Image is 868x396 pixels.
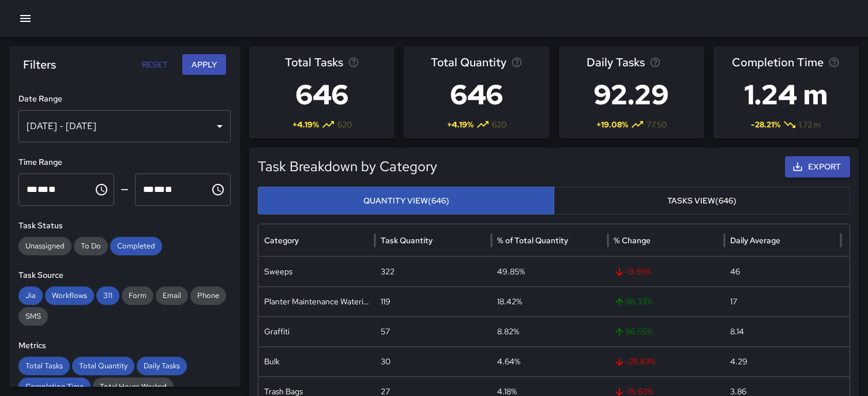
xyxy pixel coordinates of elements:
div: SMS [18,307,48,326]
h6: Task Status [18,220,231,232]
span: Minutes [154,185,165,194]
div: Planter Maintenance Watering [258,286,375,316]
span: To Do [74,240,108,252]
span: Total Quantity [72,360,134,372]
h3: 646 [285,71,359,118]
div: Graffiti [258,316,375,346]
span: 98.33 % [614,287,719,316]
div: Completed [110,237,162,255]
span: Jia [18,290,43,301]
div: Unassigned [18,237,72,255]
div: 18.42% [491,286,608,316]
div: 311 [96,286,119,305]
button: Export [785,156,850,178]
div: 4.29 [724,346,841,376]
span: Total Tasks [285,53,343,71]
div: Daily Average [730,235,780,246]
div: Email [156,286,188,305]
h3: 646 [431,71,523,118]
div: Category [264,235,299,246]
div: Total Hours Worked [93,378,174,396]
div: Form [122,286,153,305]
span: -9.55 % [614,257,719,286]
div: 46 [724,257,841,286]
span: 77.50 [647,119,667,130]
svg: Total task quantity in the selected period, compared to the previous period. [511,56,523,68]
div: Sweeps [258,257,375,286]
svg: Average number of tasks per day in the selected period, compared to the previous period. [649,56,661,68]
span: Hours [27,185,37,194]
div: 322 [375,257,491,286]
span: Workflows [45,290,94,301]
span: Total Tasks [18,360,70,372]
span: Completed [110,240,162,252]
h3: 92.29 [587,71,676,118]
span: Total Quantity [431,53,506,71]
button: Tasks View(646) [554,187,850,215]
div: 30 [375,346,491,376]
span: Total Hours Worked [93,381,174,393]
svg: Total number of tasks in the selected period, compared to the previous period. [348,56,359,68]
div: Jia [18,286,43,305]
span: -26.83 % [614,347,719,376]
span: 311 [96,290,119,301]
h6: Filters [23,55,56,74]
div: 17 [724,286,841,316]
span: + 19.08 % [596,119,628,130]
div: Workflows [45,286,94,305]
button: Choose time, selected time is 11:59 PM [206,178,230,201]
div: [DATE] - [DATE] [18,110,231,142]
span: 620 [492,119,506,130]
div: Phone [190,286,226,305]
div: 4.64% [491,346,608,376]
span: SMS [18,311,48,322]
h6: Task Source [18,269,231,282]
span: Completion Time [732,53,824,71]
h6: Time Range [18,156,231,169]
h6: Date Range [18,93,231,105]
div: Completion Time [18,378,91,396]
button: Apply [182,54,226,76]
span: Phone [190,290,226,301]
div: % of Total Quantity [497,235,568,246]
div: Task Quantity [381,235,433,246]
div: Total Quantity [72,357,134,375]
span: Minutes [37,185,48,194]
span: 620 [337,119,352,130]
div: % Change [614,235,651,246]
span: Daily Tasks [587,53,645,71]
span: Email [156,290,188,301]
span: Daily Tasks [137,360,187,372]
span: Completion Time [18,381,91,393]
div: 8.82% [491,316,608,346]
span: + 4.19 % [447,119,474,130]
span: Hours [143,185,154,194]
div: 57 [375,316,491,346]
span: 1.72 m [799,119,821,130]
span: 96.55 % [614,317,719,346]
div: 8.14 [724,316,841,346]
span: Form [122,290,153,301]
span: Meridiem [48,185,56,194]
button: Quantity View(646) [258,187,554,215]
div: Daily Tasks [137,357,187,375]
span: + 4.19 % [292,119,319,130]
h3: 1.24 m [732,71,840,118]
h5: Task Breakdown by Category [258,157,701,176]
div: 119 [375,286,491,316]
div: Bulk [258,346,375,376]
button: Reset [136,54,173,76]
span: Meridiem [165,185,172,194]
button: Choose time, selected time is 12:00 AM [90,178,113,201]
span: -28.21 % [751,119,780,130]
h6: Metrics [18,340,231,352]
div: 49.85% [491,257,608,286]
div: To Do [74,237,108,255]
span: Unassigned [18,240,72,252]
div: Total Tasks [18,357,70,375]
svg: Average time taken to complete tasks in the selected period, compared to the previous period. [828,56,840,68]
